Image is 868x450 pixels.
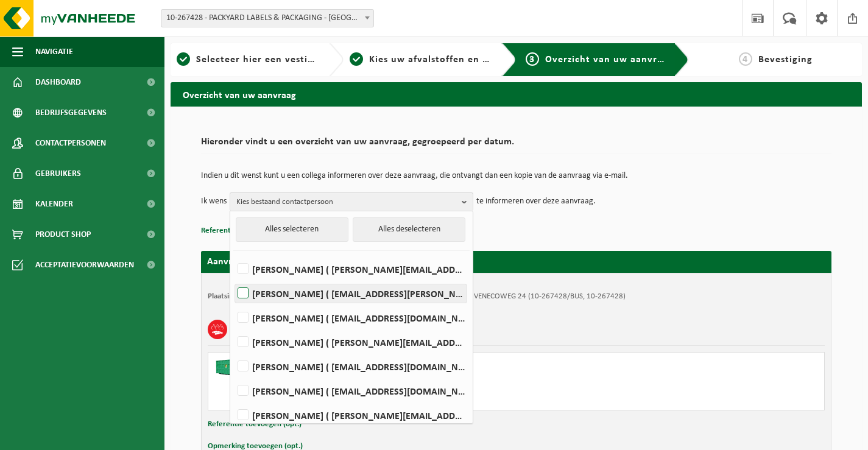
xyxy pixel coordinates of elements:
span: 10-267428 - PACKYARD LABELS & PACKAGING - NAZARETH [161,10,373,27]
img: HK-XC-40-GN-00.png [214,359,251,377]
label: [PERSON_NAME] ( [EMAIL_ADDRESS][DOMAIN_NAME] ) [235,382,467,400]
button: Alles deselecteren [353,217,465,242]
span: Bedrijfsgegevens [35,97,107,128]
span: Selecteer hier een vestiging [196,55,328,65]
strong: Aanvraag voor [DATE] [207,257,298,267]
span: 10-267428 - PACKYARD LABELS & PACKAGING - NAZARETH [161,9,374,27]
label: [PERSON_NAME] ( [PERSON_NAME][EMAIL_ADDRESS][DOMAIN_NAME] ) [235,406,467,424]
h2: Overzicht van uw aanvraag [171,82,862,106]
h2: Hieronder vindt u een overzicht van uw aanvraag, gegroepeerd per datum. [201,137,831,153]
span: Acceptatievoorwaarden [35,250,134,280]
p: Ik wens [201,192,227,211]
label: [PERSON_NAME] ( [PERSON_NAME][EMAIL_ADDRESS][DOMAIN_NAME] ) [235,333,467,351]
button: Kies bestaand contactpersoon [230,192,473,211]
button: Alles selecteren [236,217,348,242]
label: [PERSON_NAME] ( [PERSON_NAME][EMAIL_ADDRESS][DOMAIN_NAME] ) [235,260,467,278]
label: [PERSON_NAME] ( [EMAIL_ADDRESS][DOMAIN_NAME] ) [235,357,467,376]
span: Kies bestaand contactpersoon [236,193,457,211]
span: Bevestiging [758,55,813,65]
label: [PERSON_NAME] ( [EMAIL_ADDRESS][PERSON_NAME][DOMAIN_NAME] ) [235,284,467,303]
span: Dashboard [35,67,81,97]
span: Product Shop [35,219,91,250]
a: 2Kies uw afvalstoffen en recipiënten [350,52,492,67]
p: te informeren over deze aanvraag. [476,192,596,211]
strong: Plaatsingsadres: [208,292,261,300]
span: Contactpersonen [35,128,106,158]
span: 1 [177,52,190,66]
span: 4 [739,52,752,66]
span: Overzicht van uw aanvraag [545,55,674,65]
p: Indien u dit wenst kunt u een collega informeren over deze aanvraag, die ontvangt dan een kopie v... [201,172,831,180]
label: [PERSON_NAME] ( [EMAIL_ADDRESS][DOMAIN_NAME] ) [235,309,467,327]
span: Kies uw afvalstoffen en recipiënten [369,55,537,65]
a: 1Selecteer hier een vestiging [177,52,319,67]
span: Gebruikers [35,158,81,189]
span: Navigatie [35,37,73,67]
span: 3 [526,52,539,66]
button: Referentie toevoegen (opt.) [208,417,302,432]
span: 2 [350,52,363,66]
span: Kalender [35,189,73,219]
button: Referentie toevoegen (opt.) [201,223,295,239]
